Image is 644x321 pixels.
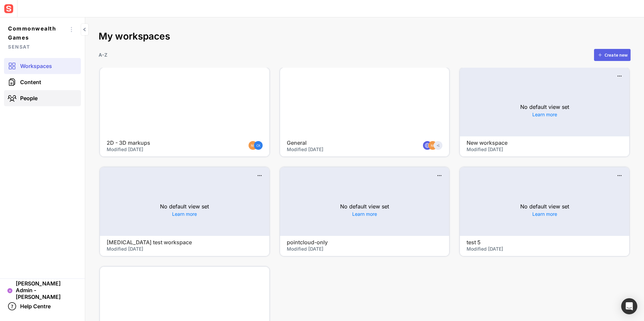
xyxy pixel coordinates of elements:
span: People [20,95,38,102]
p: No default view set [160,202,209,210]
span: Modified [DATE] [287,246,323,252]
h4: New workspace [467,140,597,146]
h4: General [287,140,417,146]
p: No default view set [520,202,569,210]
a: Learn more [532,111,557,118]
a: Learn more [352,210,377,217]
p: A-Z [99,51,107,58]
h4: pointcloud-only [287,239,417,246]
p: No default view set [520,103,569,111]
span: Help Centre [20,303,51,310]
span: Workspaces [20,63,52,69]
a: Learn more [532,210,557,217]
span: Modified [DATE] [467,246,503,252]
span: Modified [DATE] [107,146,143,152]
span: Modified [DATE] [287,146,323,152]
a: Workspaces [4,58,81,74]
text: CK [256,143,260,147]
img: globe.svg [424,142,430,148]
text: AD [9,290,11,292]
span: Modified [DATE] [107,246,143,252]
span: Commonwealth Games [8,24,66,42]
h2: My workspaces [99,31,631,42]
a: Learn more [172,210,197,217]
span: Modified [DATE] [467,146,503,152]
h4: test 5 [467,239,597,246]
span: Sensat [8,42,66,51]
a: Content [4,74,81,90]
span: Content [20,79,41,85]
text: NK [251,143,255,147]
text: NK [431,143,435,147]
img: sensat [3,3,15,15]
div: Create new [604,53,628,57]
span: [PERSON_NAME] Admin - [PERSON_NAME] [16,280,77,300]
a: Help Centre [4,298,81,314]
h4: 2D - 3D markups [107,140,237,146]
a: People [4,90,81,106]
button: Create new [594,49,631,61]
div: Open Intercom Messenger [621,298,637,314]
p: No default view set [340,202,389,210]
div: +1 [434,141,442,150]
h4: [MEDICAL_DATA] test workspace [107,239,237,246]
